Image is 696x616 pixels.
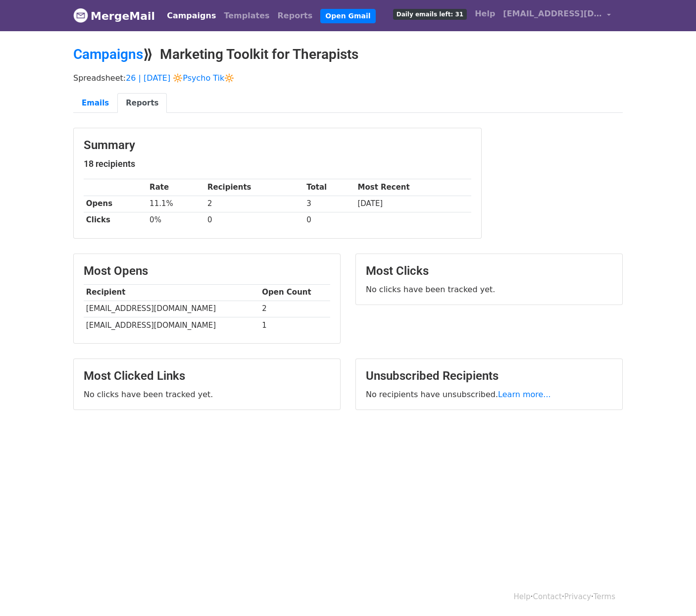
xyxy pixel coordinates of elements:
[84,317,259,333] td: [EMAIL_ADDRESS][DOMAIN_NAME]
[84,138,471,153] h3: Summary
[366,284,612,295] p: No clicks have been tracked yet.
[205,212,304,228] td: 0
[205,179,304,196] th: Recipients
[73,8,88,23] img: MergeMail logo
[389,4,471,24] a: Daily emails left: 31
[84,389,330,400] p: No clicks have been tracked yet.
[84,264,330,278] h3: Most Opens
[147,212,205,228] td: 0%
[355,196,471,212] td: [DATE]
[514,592,531,601] a: Help
[366,389,612,400] p: No recipients have unsubscribed.
[304,196,355,212] td: 3
[320,9,375,23] a: Open Gmail
[73,73,623,83] p: Spreadsheet:
[126,73,234,83] a: 26 | [DATE] 🔆Psycho Tik🔆
[646,568,696,616] iframe: Chat Widget
[73,46,623,63] h2: ⟫ Marketing Toolkit for Therapists
[73,93,117,113] a: Emails
[564,592,591,601] a: Privacy
[259,301,330,317] td: 2
[471,4,499,24] a: Help
[366,369,612,383] h3: Unsubscribed Recipients
[533,592,562,601] a: Contact
[73,5,155,26] a: MergeMail
[304,212,355,228] td: 0
[163,6,220,26] a: Campaigns
[84,369,330,383] h3: Most Clicked Links
[355,179,471,196] th: Most Recent
[117,93,167,113] a: Reports
[84,196,147,212] th: Opens
[594,592,615,601] a: Terms
[147,196,205,212] td: 11.1%
[84,284,259,301] th: Recipient
[503,8,602,20] span: [EMAIL_ADDRESS][DOMAIN_NAME]
[259,317,330,333] td: 1
[499,4,615,27] a: [EMAIL_ADDRESS][DOMAIN_NAME]
[366,264,612,278] h3: Most Clicks
[84,212,147,228] th: Clicks
[73,46,143,62] a: Campaigns
[205,196,304,212] td: 2
[393,9,467,20] span: Daily emails left: 31
[304,179,355,196] th: Total
[84,158,471,169] h5: 18 recipients
[274,6,317,26] a: Reports
[259,284,330,301] th: Open Count
[147,179,205,196] th: Rate
[220,6,273,26] a: Templates
[84,301,259,317] td: [EMAIL_ADDRESS][DOMAIN_NAME]
[498,390,551,399] a: Learn more...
